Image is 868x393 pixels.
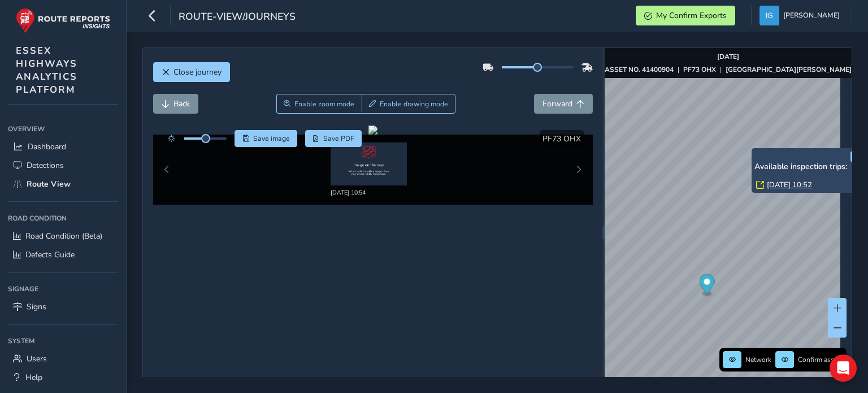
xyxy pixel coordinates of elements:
[605,65,674,74] strong: ASSET NO. 41400904
[235,130,297,147] button: Save
[767,180,812,190] a: [DATE] 10:52
[27,301,46,312] span: Signs
[28,141,66,152] span: Dashboard
[380,100,448,109] span: Enable drawing mode
[8,368,118,387] a: Help
[27,179,71,189] span: Route View
[305,130,362,147] button: PDF
[25,231,102,241] span: Road Condition (Beta)
[754,162,862,172] h6: Available inspection trips:
[294,100,354,109] span: Enable zoom mode
[605,65,852,74] div: | |
[8,175,118,193] a: Route View
[798,355,843,364] span: Confirm assets
[8,332,118,349] div: System
[8,280,118,297] div: Signage
[636,6,735,25] button: My Confirm Exports
[850,151,862,162] button: x
[726,65,852,74] strong: [GEOGRAPHIC_DATA][PERSON_NAME]
[8,156,118,175] a: Detections
[173,67,222,77] span: Close journey
[331,188,415,197] div: [DATE] 10:54
[8,349,118,368] a: Users
[16,8,110,33] img: rr logo
[759,6,844,25] button: [PERSON_NAME]
[153,94,198,114] button: Back
[153,62,230,82] button: Close journey
[173,98,190,109] span: Back
[362,94,456,114] button: Draw
[331,142,407,185] img: Thumbnail frame
[783,6,840,25] span: [PERSON_NAME]
[717,52,739,61] strong: [DATE]
[542,133,581,144] span: PF73 OHX
[8,227,118,245] a: Road Condition (Beta)
[27,353,47,364] span: Users
[759,6,779,25] img: diamond-layout
[542,98,572,109] span: Forward
[8,210,118,227] div: Road Condition
[8,297,118,316] a: Signs
[276,94,362,114] button: Zoom
[25,372,42,383] span: Help
[745,355,771,364] span: Network
[8,245,118,264] a: Defects Guide
[16,44,77,96] span: ESSEX HIGHWAYS ANALYTICS PLATFORM
[323,134,354,143] span: Save PDF
[179,10,296,25] span: route-view/journeys
[8,137,118,156] a: Dashboard
[8,120,118,137] div: Overview
[830,355,857,382] div: Open Intercom Messenger
[700,274,715,297] div: Map marker
[683,65,716,74] strong: PF73 OHX
[656,10,727,21] span: My Confirm Exports
[25,249,75,260] span: Defects Guide
[534,94,593,114] button: Forward
[253,134,290,143] span: Save image
[27,160,64,171] span: Detections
